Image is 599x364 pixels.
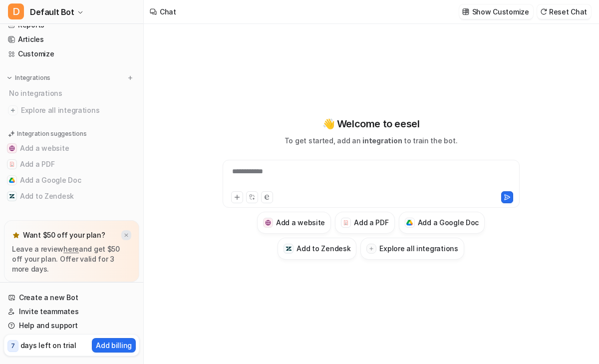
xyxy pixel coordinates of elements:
a: Customize [4,47,139,61]
img: menu_add.svg [127,74,134,81]
img: Add a Google Doc [9,177,15,183]
button: Show Customize [459,4,533,19]
img: Add to Zendesk [9,193,15,199]
p: To get started, add an to train the bot. [285,135,457,146]
span: D [8,3,24,19]
img: customize [462,8,469,15]
img: star [12,231,20,239]
img: Add to Zendesk [286,246,292,252]
img: Add a website [265,220,272,226]
p: Integrations [15,74,50,82]
p: 👋 Welcome to eesel [322,116,420,131]
button: Add to ZendeskAdd to Zendesk [4,188,139,204]
span: integration [362,136,402,145]
h3: Add a PDF [354,217,388,228]
a: Help and support [4,319,139,333]
p: Show Customize [472,6,529,17]
a: Articles [4,32,139,46]
button: Add billing [92,338,136,353]
p: Leave a review and get $50 off your plan. Offer valid for 3 more days. [12,244,131,274]
button: Add a Google DocAdd a Google Doc [399,212,485,234]
img: Add a PDF [9,161,15,167]
img: Add a PDF [343,220,349,226]
p: Add billing [96,340,132,351]
p: Integration suggestions [17,129,86,138]
button: Explore all integrations [360,238,464,260]
p: 7 [11,342,15,351]
img: reset [540,8,547,15]
img: Add a Google Doc [406,220,413,226]
p: Want $50 off your plan? [23,230,105,240]
a: here [63,245,79,253]
button: Add a PDFAdd a PDF [335,212,394,234]
div: Chat [160,6,176,17]
button: Add a Google DocAdd a Google Doc [4,172,139,188]
img: explore all integrations [8,105,18,115]
button: Reset Chat [537,4,591,19]
h3: Add a website [276,217,325,228]
a: Invite teammates [4,305,139,319]
a: Create a new Bot [4,291,139,305]
button: Add a PDFAdd a PDF [4,156,139,172]
span: Default Bot [30,5,74,19]
button: Integrations [4,73,53,83]
button: Add a websiteAdd a website [4,140,139,156]
div: No integrations [6,85,139,101]
img: x [123,232,129,239]
h3: Add a Google Doc [418,217,479,228]
a: Explore all integrations [4,103,139,117]
p: days left on trial [20,340,76,351]
h3: Explore all integrations [379,243,458,254]
img: expand menu [6,74,13,81]
img: Add a website [9,145,15,151]
h3: Add to Zendesk [297,243,350,254]
button: Add to ZendeskAdd to Zendesk [278,238,356,260]
button: Add a websiteAdd a website [257,212,331,234]
span: Explore all integrations [21,102,135,118]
